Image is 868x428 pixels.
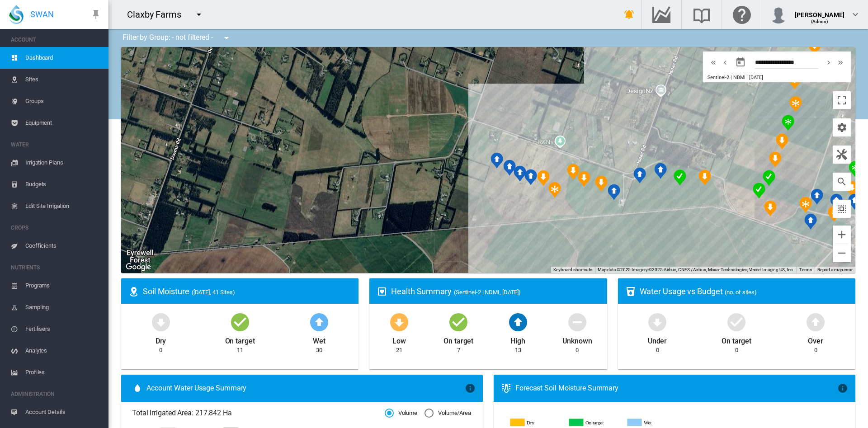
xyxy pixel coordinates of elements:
md-icon: icon-pin [90,9,101,20]
div: NDMI: Claxby CY1 [848,193,861,210]
div: Dry [156,333,166,346]
md-icon: icon-select-all [836,203,847,214]
button: icon-chevron-left [719,57,731,68]
md-icon: icon-checkbox-marked-circle [448,311,469,333]
md-icon: icon-menu-down [221,33,232,43]
button: icon-chevron-double-right [835,57,846,68]
span: Total Irrigated Area: 217.842 Ha [132,408,385,418]
div: 0 [159,346,162,354]
md-icon: icon-bell-ring [624,9,635,20]
span: Sentinel-2 | NDMI [708,75,745,80]
button: Toggle fullscreen view [833,91,851,109]
md-icon: icon-cup-water [625,286,636,297]
button: icon-select-all [833,200,851,218]
md-icon: icon-checkbox-marked-circle [229,311,251,333]
div: 7 [457,346,460,354]
button: md-calendar [731,53,750,71]
md-icon: Click here for help [731,9,753,20]
div: NDMI: Claxby BRP12 [782,115,794,131]
img: profile.jpg [769,5,788,24]
div: Water Usage vs Budget [640,286,848,297]
md-icon: icon-arrow-down-bold-circle [388,311,410,333]
button: Keyboard shortcuts [553,267,592,273]
div: On target [443,333,473,346]
span: Equipment [25,112,101,134]
md-icon: icon-chevron-right [824,57,834,68]
span: Coefficients [25,235,101,257]
span: ([DATE], 41 Sites) [192,289,235,296]
span: Irrigation Plans [25,152,101,174]
md-icon: icon-information [837,383,848,394]
span: Sampling [25,296,101,318]
md-icon: icon-cog [836,122,847,133]
div: 0 [814,346,817,354]
span: Analytes [25,340,101,362]
div: Under [648,333,667,346]
div: 30 [316,346,322,354]
div: NDMI: Claxby IB2 [674,169,686,186]
span: ACCOUNT [11,33,101,47]
div: NDMI: Claxby ID1 [548,182,561,198]
button: icon-chevron-right [823,57,835,68]
div: High [510,333,525,346]
div: NDMI: Claxby ID5 [503,160,516,176]
div: NDMI: Claxby BRP16 [808,39,821,55]
button: icon-menu-down [190,5,208,24]
div: On target [722,333,751,346]
button: icon-bell-ring [620,5,638,24]
div: NDMI: Claxby ID4 [514,165,526,182]
span: WATER [11,137,101,152]
md-icon: icon-arrow-up-bold-circle [805,311,826,333]
div: NDMI: Claxby ID3 [524,169,537,185]
span: Account Water Usage Summary [146,383,465,393]
div: NDMI: Claxby POP1 [804,213,817,230]
div: NDMI: Claxby IB3 [654,163,667,179]
md-icon: icon-minus-circle [566,311,588,333]
div: Forecast Soil Moisture Summary [515,383,837,393]
div: Health Summary [391,286,599,297]
a: Terms [799,267,812,272]
button: Zoom in [833,226,851,244]
div: Claxby Farms [127,8,189,21]
md-icon: icon-chevron-down [850,9,861,20]
div: NDMI: Claxby BRP9 [763,170,775,186]
div: NDMI: Claxby BT2 [578,171,590,187]
span: (Sentinel-2 | NDMI, [DATE]) [454,289,521,296]
div: 21 [396,346,402,354]
md-icon: icon-heart-box-outline [377,286,387,297]
span: Profiles [25,362,101,383]
span: ADMINISTRATION [11,387,101,401]
span: Account Details [25,401,101,423]
md-icon: icon-chevron-double-left [708,57,718,68]
div: On target [225,333,255,346]
g: Dry [510,419,562,427]
div: NDMI: Claxby CY3 [811,188,823,205]
span: CROPS [11,221,101,235]
md-icon: icon-water [132,383,143,394]
span: (Admin) [811,19,829,24]
md-icon: icon-chevron-double-right [835,57,845,68]
md-icon: icon-arrow-down-bold-circle [150,311,172,333]
div: NDMI: Claxby ID6 [491,152,503,169]
span: Map data ©2025 Imagery ©2025 Airbus, CNES / Airbus, Maxar Technologies, Vexcel Imaging US, Inc. [598,267,794,272]
div: Wet [313,333,325,346]
button: icon-chevron-double-left [708,57,719,68]
div: 0 [735,346,738,354]
div: Unknown [562,333,592,346]
md-icon: icon-chevron-left [720,57,730,68]
span: (no. of sites) [725,289,757,296]
div: NDMI: Claxby POP2 [764,200,777,216]
div: 0 [656,346,659,354]
span: Sites [25,69,101,90]
div: NDMI: Claxby CY2 [830,193,843,210]
div: [PERSON_NAME] [795,7,844,16]
md-icon: icon-map-marker-radius [128,286,139,297]
div: 13 [515,346,521,354]
md-icon: Go to the Data Hub [651,9,672,20]
div: NDMI: Claxby BRP13 [789,96,802,112]
md-icon: icon-arrow-up-bold-circle [507,311,529,333]
div: Soil Moisture [143,286,351,297]
div: 0 [576,346,579,354]
md-icon: icon-information [465,383,476,394]
span: Budgets [25,174,101,195]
